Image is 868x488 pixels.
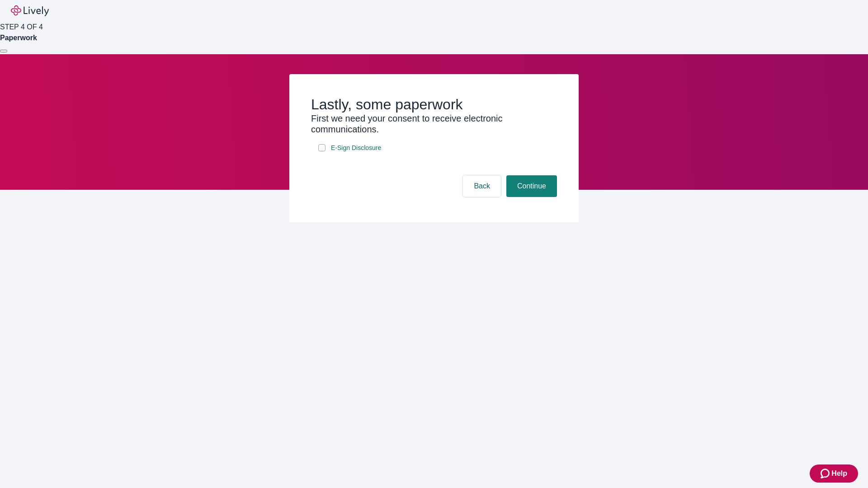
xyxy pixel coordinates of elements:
span: Help [831,468,847,479]
h3: First we need your consent to receive electronic communications. [311,113,557,135]
span: E-Sign Disclosure [331,143,381,153]
button: Zendesk support iconHelp [810,465,858,483]
a: e-sign disclosure document [329,142,383,154]
button: Continue [506,175,557,197]
button: Back [463,175,501,197]
img: Lively [11,5,49,16]
svg: Zendesk support icon [821,468,831,479]
h2: Lastly, some paperwork [311,96,557,113]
